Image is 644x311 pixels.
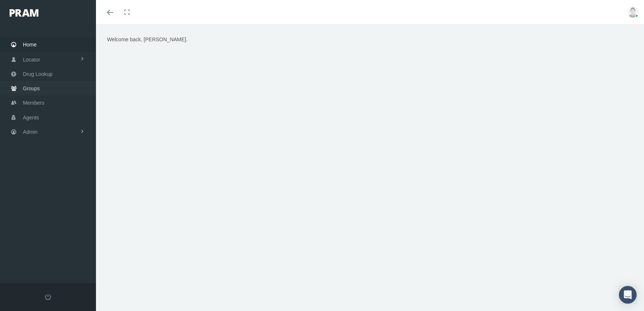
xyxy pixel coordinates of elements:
span: Groups [23,81,40,95]
span: Agents [23,111,39,125]
img: user-placeholder.jpg [627,7,638,18]
span: Drug Lookup [23,67,52,81]
span: Admin [23,125,38,139]
span: Locator [23,53,40,67]
span: Members [23,96,44,110]
span: Home [23,38,37,52]
img: PRAM_20_x_78.png [10,9,38,17]
span: Welcome back, [PERSON_NAME]. [107,36,187,42]
div: Open Intercom Messenger [619,286,637,304]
